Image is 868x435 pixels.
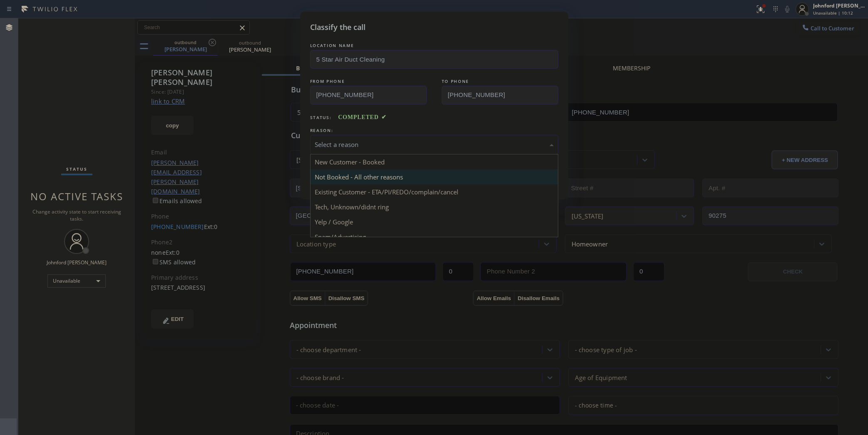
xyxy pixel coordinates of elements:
[310,41,558,50] div: LOCATION NAME
[338,114,386,120] span: COMPLETED
[442,77,558,86] div: TO PHONE
[311,169,558,184] div: Not Booked - All other reasons
[442,86,558,104] input: To phone
[310,86,427,104] input: From phone
[310,114,332,120] span: Status:
[311,214,558,229] div: Yelp / Google
[311,199,558,214] div: Tech, Unknown/didnt ring
[311,154,558,169] div: New Customer - Booked
[315,140,554,149] div: Select a reason
[310,77,427,86] div: FROM PHONE
[310,22,366,33] h5: Classify the call
[311,184,558,199] div: Existing Customer - ETA/PI/REDO/complain/cancel
[310,126,558,135] div: REASON:
[311,229,558,244] div: Spam/Advertising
